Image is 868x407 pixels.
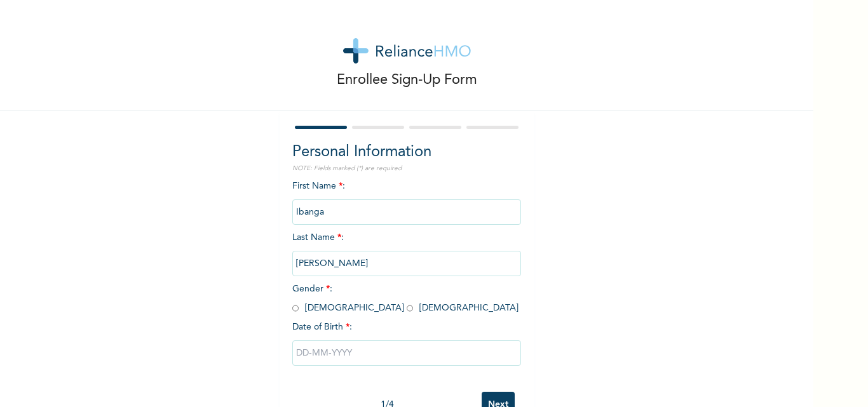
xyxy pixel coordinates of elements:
span: Gender : [DEMOGRAPHIC_DATA] [DEMOGRAPHIC_DATA] [292,284,519,312]
input: DD-MM-YYYY [292,340,521,366]
span: First Name : [292,182,521,217]
span: Date of Birth : [292,321,352,334]
input: Enter your last name [292,251,521,276]
img: logo [343,38,471,63]
span: Last Name : [292,233,521,268]
p: Enrollee Sign-Up Form [337,70,477,91]
input: Enter your first name [292,199,521,225]
p: NOTE: Fields marked (*) are required [292,164,521,173]
h2: Personal Information [292,141,521,164]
